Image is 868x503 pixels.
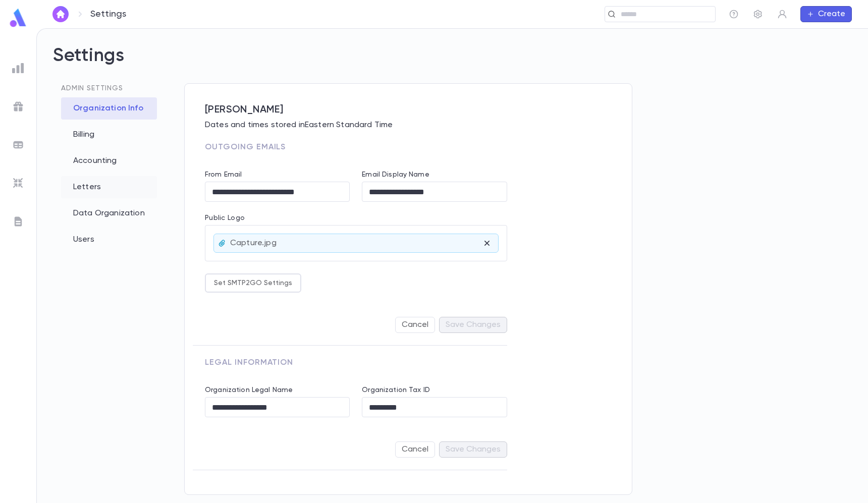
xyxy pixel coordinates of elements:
span: Outgoing Emails [205,143,286,151]
p: Dates and times stored in Eastern Standard Time [205,120,612,130]
span: Admin Settings [61,85,123,92]
span: [PERSON_NAME] [205,104,612,116]
img: campaigns_grey.99e729a5f7ee94e3726e6486bddda8f1.svg [12,100,24,113]
button: Cancel [395,317,435,333]
div: Accounting [61,150,157,172]
label: From Email [205,171,242,179]
div: Letters [61,176,157,198]
img: logo [8,8,28,28]
img: home_white.a664292cf8c1dea59945f0da9f25487c.svg [55,10,67,18]
div: Organization Info [61,97,157,120]
label: Email Display Name [362,171,429,179]
span: Legal Information [205,359,293,367]
div: Billing [61,124,157,146]
h2: Settings [53,45,852,83]
label: Organization Legal Name [205,386,293,394]
img: batches_grey.339ca447c9d9533ef1741baa751efc33.svg [12,139,24,151]
p: Capture.jpg [230,238,277,248]
img: letters_grey.7941b92b52307dd3b8a917253454ce1c.svg [12,215,24,228]
button: Create [800,6,852,22]
p: Settings [90,9,126,20]
label: Organization Tax ID [362,386,430,394]
img: imports_grey.530a8a0e642e233f2baf0ef88e8c9fcb.svg [12,177,24,189]
button: Cancel [395,441,435,458]
div: Data Organization [61,202,157,225]
img: reports_grey.c525e4749d1bce6a11f5fe2a8de1b229.svg [12,62,24,74]
button: Set SMTP2GO Settings [205,273,301,293]
p: Public Logo [205,214,507,225]
div: Users [61,229,157,251]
